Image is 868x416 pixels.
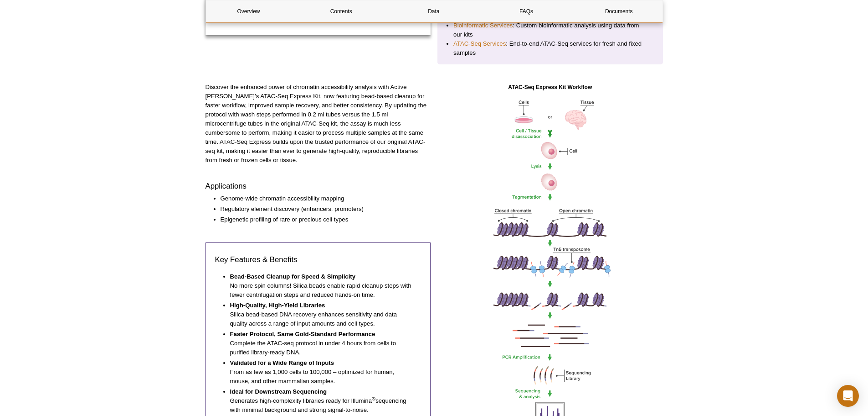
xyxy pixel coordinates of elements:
[391,0,477,22] a: Data
[230,359,334,366] strong: Validated for a Wide Range of Inputs
[508,84,592,90] strong: ATAC-Seq Express Kit Workflow
[221,194,422,203] li: Genome-wide chromatin accessibility mapping
[483,0,569,22] a: FAQs
[205,83,431,165] p: Discover the enhanced power of chromatin accessibility analysis with Active [PERSON_NAME]’s ATAC-...
[453,39,506,48] a: ATAC-Seq Services
[230,302,325,309] strong: High-Quality, High-Yield Libraries
[230,301,412,328] li: Silica bead-based DNA recovery enhances sensitivity and data quality across a range of input amou...
[230,358,412,386] li: From as few as 1,000 cells to 100,000 – optimized for human, mouse, and other mammalian samples.
[230,388,327,395] strong: Ideal for Downstream Sequencing
[230,331,375,337] strong: Faster Protocol, Same Gold-Standard Performance
[576,0,662,22] a: Documents
[221,215,422,224] li: Epigenetic profiling of rare or precious cell types
[230,330,412,357] li: Complete the ATAC-seq protocol in under 4 hours from cells to purified library-ready DNA.
[837,385,859,407] div: Open Intercom Messenger
[298,0,384,22] a: Contents
[453,21,647,39] li: : Custom bioinformatic analysis using data from our kits
[453,39,647,58] li: : End-to-end ATAC-Seq services for fresh and fixed samples
[206,0,292,22] a: Overview
[215,254,421,265] h3: Key Features & Benefits
[372,395,375,401] sup: ®
[230,272,412,300] li: No more spin columns! Silica beads enable rapid cleanup steps with fewer centrifugation steps and...
[221,205,422,214] li: Regulatory element discovery (enhancers, promoters)
[230,387,412,415] li: Generates high-complexity libraries ready for Illumina sequencing with minimal background and str...
[205,181,431,192] h3: Applications
[453,21,513,30] a: Bioinformatic Services
[230,273,356,280] strong: Bead-Based Cleanup for Speed & Simplicity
